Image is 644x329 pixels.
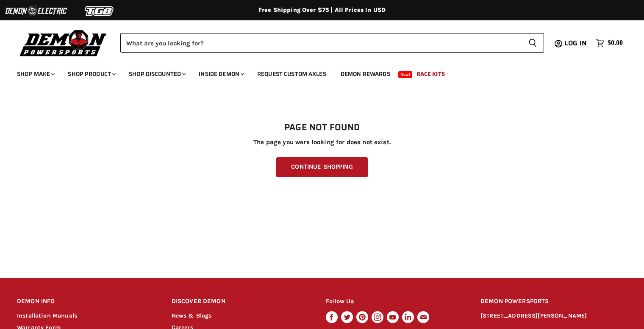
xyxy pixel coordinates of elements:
[17,28,110,58] img: Demon Powersports
[17,312,77,319] a: Installation Manuals
[592,37,627,49] a: $0.00
[17,139,627,146] p: The page you were looking for does not exist.
[68,3,131,19] img: TGB Logo 2
[480,292,627,312] h2: DEMON POWERSPORTS
[4,3,68,19] img: Demon Electric Logo 2
[17,123,627,133] h1: Page not found
[276,157,367,177] a: Continue Shopping
[564,38,587,48] span: Log in
[172,292,310,312] h2: DISCOVER DEMON
[122,65,191,83] a: Shop Discounted
[608,39,623,47] span: $0.00
[172,312,212,319] a: News & Blogs
[192,65,249,83] a: Inside Demon
[334,65,397,83] a: Demon Rewards
[326,292,464,312] h2: Follow Us
[61,65,121,83] a: Shop Product
[561,39,592,47] a: Log in
[480,311,627,321] p: [STREET_ADDRESS][PERSON_NAME]
[398,71,413,78] span: New!
[522,33,544,53] button: Search
[120,33,522,53] input: Search
[251,65,333,83] a: Request Custom Axles
[11,65,60,83] a: Shop Make
[120,33,544,53] form: Product
[410,65,451,83] a: Race Kits
[11,62,621,83] ul: Main menu
[17,292,155,312] h2: DEMON INFO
